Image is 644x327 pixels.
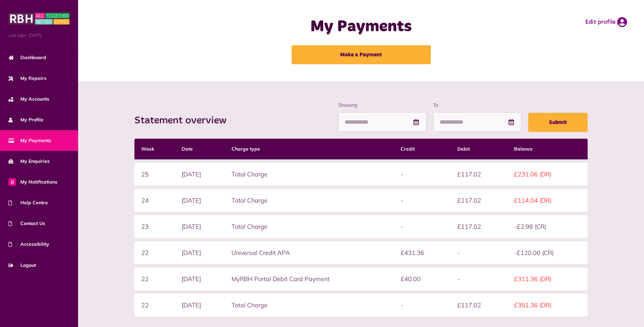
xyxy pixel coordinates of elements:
[8,75,47,82] span: My Repairs
[134,215,175,238] td: 23
[226,17,496,37] h1: My Payments
[507,294,588,316] td: £351.36 (DR)
[507,215,588,238] td: -£2.98 (CR)
[8,158,50,165] span: My Enquiries
[292,45,431,64] a: Make a Payment
[338,102,426,109] label: Showing
[394,189,450,212] td: -
[8,178,57,186] span: My Notifications
[8,96,49,103] span: My Accounts
[450,189,507,212] td: £117.02
[8,178,16,186] span: 0
[450,215,507,238] td: £117.02
[394,268,450,290] td: £40.00
[134,139,175,159] th: Week
[134,115,233,127] h2: Statement overview
[175,294,225,316] td: [DATE]
[507,241,588,264] td: -£120.00 (CR)
[134,241,175,264] td: 22
[528,113,588,132] button: Submit
[394,241,450,264] td: £431.36
[134,294,175,316] td: 22
[585,17,627,27] a: Edit profile
[450,163,507,186] td: £117.02
[8,116,43,123] span: My Profile
[175,139,225,159] th: Date
[450,294,507,316] td: £117.02
[450,241,507,264] td: -
[507,268,588,290] td: £311.36 (DR)
[8,32,70,38] span: Last login: [DATE]
[450,268,507,290] td: -
[225,241,394,264] td: Universal Credit APA
[433,102,521,109] label: To
[8,241,49,248] span: Accessibility
[175,215,225,238] td: [DATE]
[175,268,225,290] td: [DATE]
[225,294,394,316] td: Total Charge
[8,199,48,206] span: Help Centre
[394,139,450,159] th: Credit
[8,12,70,25] img: MyRBH
[450,139,507,159] th: Debit
[507,139,588,159] th: Balance
[134,189,175,212] td: 24
[507,189,588,212] td: £114.04 (DR)
[134,268,175,290] td: 22
[175,189,225,212] td: [DATE]
[225,215,394,238] td: Total Charge
[8,220,45,227] span: Contact Us
[225,139,394,159] th: Charge type
[507,163,588,186] td: £231.06 (DR)
[175,241,225,264] td: [DATE]
[394,215,450,238] td: -
[175,163,225,186] td: [DATE]
[394,294,450,316] td: -
[225,268,394,290] td: MyRBH Portal Debit Card Payment
[8,137,51,144] span: My Payments
[134,163,175,186] td: 25
[394,163,450,186] td: -
[225,189,394,212] td: Total Charge
[8,262,36,269] span: Logout
[225,163,394,186] td: Total Charge
[8,54,46,61] span: Dashboard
